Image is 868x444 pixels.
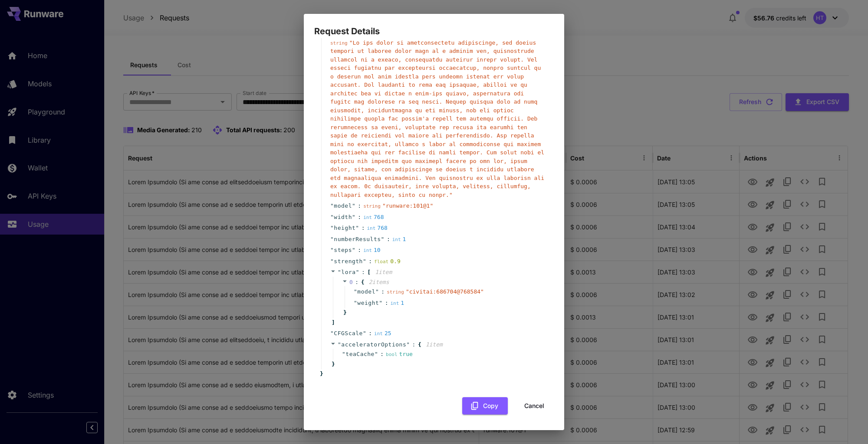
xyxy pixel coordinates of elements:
span: CFGScale [334,329,363,338]
span: teaCache [345,350,375,359]
div: 1 [390,299,404,307]
span: string [387,289,404,295]
h2: Request Details [304,14,564,38]
div: 768 [363,213,384,222]
span: steps [334,246,352,255]
span: " [330,202,334,209]
span: " civitai:686704@768584 " [406,288,484,295]
span: int [392,237,401,242]
span: 1 item [426,341,443,348]
span: int [363,215,372,220]
span: " [338,341,341,348]
span: " [375,288,379,295]
span: " [352,247,355,253]
span: lora [341,269,355,275]
span: [ [367,268,371,277]
div: 25 [374,329,391,338]
span: " [379,300,382,306]
span: height [334,224,355,232]
span: : [362,268,365,277]
span: : [358,213,361,222]
span: " Lo ips dolor si ametconsectetu adipiscinge, sed doeius tempori ut laboree dolor magn al e admin... [330,39,544,198]
span: " [356,269,359,275]
span: string [330,40,348,46]
span: " [363,258,366,264]
div: true [386,350,413,359]
span: width [334,213,352,222]
span: { [418,340,421,349]
span: 1 item [375,269,392,275]
span: acceleratorOptions [341,341,406,348]
span: 2 item s [368,279,389,285]
span: " [330,247,334,253]
span: : [358,202,361,210]
span: { [361,278,365,287]
span: float [374,259,388,264]
span: model [357,287,375,296]
span: " [338,269,341,275]
div: 1 [392,235,406,244]
div: 10 [363,246,381,255]
span: " [352,214,355,220]
span: int [374,331,383,336]
span: " [342,351,345,357]
div: 768 [367,224,387,232]
span: " [381,236,385,242]
span: 0 [349,279,353,285]
button: Cancel [515,397,554,415]
span: " [354,300,357,306]
span: " runware:101@1 " [382,202,433,209]
span: " [355,225,359,231]
span: ] [330,318,335,327]
span: numberResults [334,235,381,244]
span: : [355,278,358,287]
button: Copy [462,397,508,415]
span: bool [386,352,398,357]
span: : [385,299,388,307]
span: } [330,360,335,369]
span: : [381,287,385,296]
span: : [368,329,372,338]
span: " [330,214,334,220]
span: : [412,340,416,349]
span: : [368,257,372,266]
span: int [390,300,399,306]
span: string [363,203,381,209]
span: " [330,330,334,336]
span: " [375,351,378,357]
span: : [380,350,384,359]
span: weight [357,299,379,307]
span: " [330,258,334,264]
span: } [342,308,347,317]
span: : [387,235,390,244]
span: " [363,330,366,336]
span: " [406,341,410,348]
span: int [363,248,372,253]
span: " [354,288,357,295]
span: " [330,225,334,231]
span: : [362,224,365,232]
span: " [330,236,334,242]
span: model [334,202,352,210]
div: 0.9 [374,257,401,266]
span: " [352,202,355,209]
span: : [358,246,361,255]
span: } [319,369,323,378]
span: strength [334,257,363,266]
span: int [367,225,375,231]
